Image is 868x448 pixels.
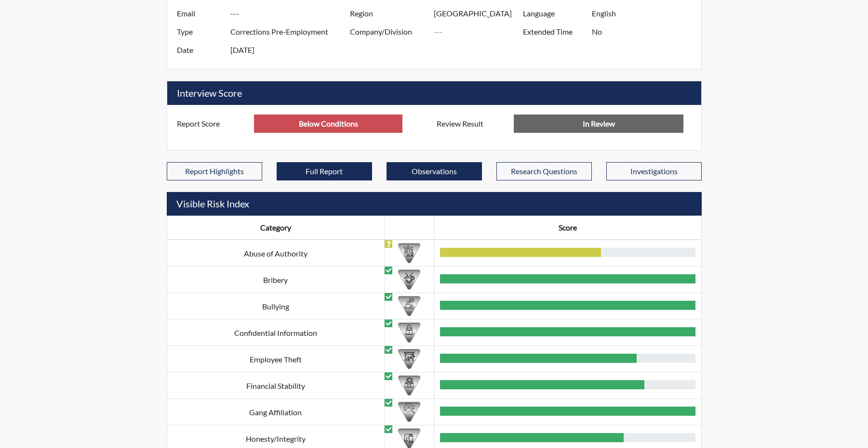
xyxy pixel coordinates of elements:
span: Abuse of Authority [244,249,307,258]
button: Observations [387,162,482,180]
button: Investigations [606,162,702,180]
label: Report Score [170,115,254,133]
label: Region [343,4,434,23]
button: Research Questions [496,162,592,180]
input: --- [434,4,525,23]
label: Type [170,23,230,41]
img: CATEGORY%20ICON-07.58b65e52.png [398,348,420,370]
label: Company/Division [343,23,434,41]
span: Bribery [263,275,288,284]
th: Category [167,216,385,240]
label: Email [170,4,230,23]
input: --- [592,4,698,23]
span: Honesty/Integrity [246,434,306,443]
label: Date [170,41,230,59]
img: CATEGORY%20ICON-05.742ef3c8.png [398,321,420,344]
input: --- [230,41,352,59]
span: Bullying [262,302,289,311]
h5: Visible Risk Index [167,192,702,216]
img: CATEGORY%20ICON-02.2c5dd649.png [398,401,420,423]
span: Confidential Information [234,328,317,337]
h5: Interview Score [167,81,701,105]
th: Score [434,216,702,240]
input: --- [254,115,402,133]
button: Full Report [277,162,372,180]
input: --- [434,23,525,41]
label: Language [516,4,592,23]
img: CATEGORY%20ICON-04.6d01e8fa.png [398,295,420,317]
input: --- [230,4,352,23]
input: --- [230,23,352,41]
label: Extended Time [516,23,592,41]
img: CATEGORY%20ICON-08.97d95025.png [398,374,420,397]
input: --- [592,23,698,41]
span: Gang Affiliation [249,408,302,417]
button: Report Highlights [167,162,262,180]
input: No Decision [514,115,683,133]
label: Review Result [429,115,514,133]
span: Financial Stability [246,381,305,390]
img: CATEGORY%20ICON-01.94e51fac.png [398,242,420,264]
span: Employee Theft [250,355,302,364]
img: CATEGORY%20ICON-03.c5611939.png [398,269,420,291]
